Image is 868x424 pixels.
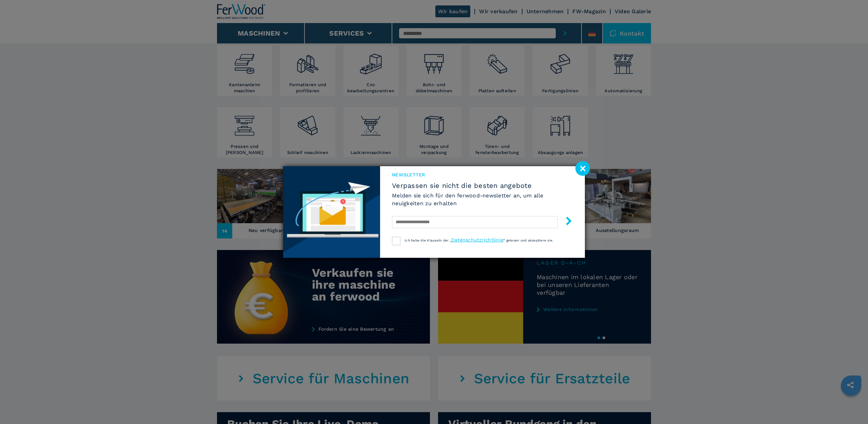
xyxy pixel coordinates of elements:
[392,171,573,178] span: Newsletter
[405,238,451,242] span: Ich habe die Klauseln der „
[504,238,553,242] span: “ gelesen und akzeptiere sie.
[392,192,573,207] h6: Melden sie sich für den ferwood-newsletter an, um alle neuigkeiten zu erhalten
[451,237,504,243] a: Datenschutzrichtlinie
[392,181,573,190] span: Verpassen sie nicht die besten angebote
[558,214,573,230] button: submit-button
[283,166,380,258] img: Newsletter image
